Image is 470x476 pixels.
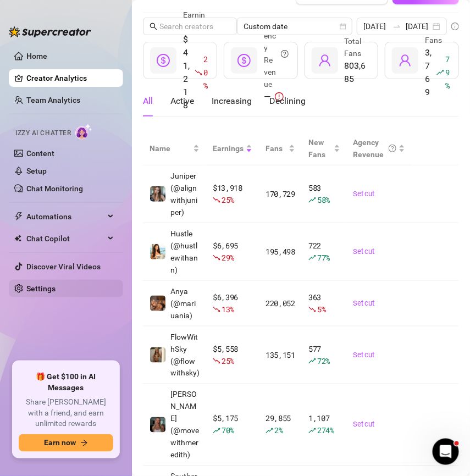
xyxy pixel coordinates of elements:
[183,33,208,112] div: $41,218
[308,196,316,204] span: rise
[237,54,251,67] span: dollar-circle
[318,54,331,67] span: user
[170,287,196,320] span: Anya (@mariuania)
[213,240,252,264] div: $ 6,695
[213,254,220,262] span: fall
[19,397,113,430] span: Share [PERSON_NAME] with a friend, and earn unlimited rewards
[302,132,347,165] th: New Fans
[212,95,252,108] div: Increasing
[425,46,450,99] div: 3,769
[445,54,450,91] span: 79 %
[75,124,92,140] img: AI Chatter
[183,10,205,31] span: Earnings
[345,59,369,86] div: 803,685
[213,142,244,154] span: Earnings
[26,52,47,60] a: Home
[206,132,259,165] th: Earnings
[44,439,76,447] span: Earn now
[363,20,388,32] input: Start date
[19,372,113,393] span: 🎁 Get $100 in AI Messages
[392,22,401,31] span: swap-right
[340,23,346,30] span: calendar
[266,188,295,200] div: 170,729
[317,425,334,436] span: 274 %
[222,195,234,205] span: 25 %
[281,18,289,90] span: question-circle
[222,356,234,366] span: 25 %
[308,254,316,262] span: rise
[269,95,306,108] div: Declining
[244,18,346,35] span: Custom date
[317,304,325,314] span: 5 %
[213,343,252,367] div: $ 5,558
[26,284,56,293] a: Settings
[170,171,197,217] span: Juniper (@alignwithjuniper)
[150,186,165,202] img: Juniper (@alignwithjuniper)
[143,132,206,165] th: Name
[26,208,104,225] span: Automations
[170,390,199,460] span: [PERSON_NAME] (@movewithmeredith)
[150,23,157,30] span: search
[308,182,340,206] div: 583
[26,184,83,193] a: Chat Monitoring
[259,132,302,165] th: Fans
[308,240,340,264] div: 722
[213,427,220,435] span: rise
[26,96,80,104] a: Team Analytics
[222,252,234,263] span: 29 %
[19,434,113,452] button: Earn nowarrow-right
[26,262,101,271] a: Discover Viral Videos
[399,54,412,67] span: user
[353,136,396,160] div: Agency Revenue
[150,244,165,259] img: Hustle (@hustlewithann)
[222,304,234,314] span: 13 %
[389,136,396,160] span: question-circle
[353,350,405,361] a: Set cut
[317,252,330,263] span: 77 %
[150,347,165,363] img: FlowWithSky (@flowwithsky)
[213,413,252,437] div: $ 5,175
[353,189,405,200] a: Set cut
[308,343,340,367] div: 577
[266,349,295,361] div: 135,151
[170,95,194,108] div: Active
[353,298,405,309] a: Set cut
[159,20,222,32] input: Search creators
[353,419,405,430] a: Set cut
[150,417,165,433] img: Meredith (@movewithmeredith)
[317,356,330,366] span: 72 %
[213,306,220,313] span: fall
[266,427,273,435] span: rise
[213,196,220,204] span: fall
[170,333,200,378] span: FlowWithSky (@flowwithsky)
[406,20,430,32] input: End date
[436,69,444,76] span: rise
[213,291,252,316] div: $ 6,396
[308,306,316,313] span: fall
[451,23,459,30] span: info-circle
[308,136,331,160] span: New Fans
[14,235,21,242] img: Chat Copilot
[157,54,170,67] span: dollar-circle
[433,439,459,465] iframe: Intercom live chat
[26,230,104,247] span: Chat Copilot
[264,18,289,90] div: Agency Revenue
[266,246,295,258] div: 195,498
[195,69,202,76] span: fall
[266,297,295,309] div: 220,052
[203,54,208,91] span: 20 %
[392,22,401,31] span: to
[308,427,316,435] span: rise
[266,413,295,437] div: 29,855
[26,69,114,87] a: Creator Analytics
[150,142,191,154] span: Name
[9,26,91,37] img: logo-BBDzfeDw.svg
[26,149,54,158] a: Content
[266,142,286,154] span: Fans
[26,167,47,175] a: Setup
[213,182,252,206] div: $ 13,918
[308,413,340,437] div: 1,107
[308,357,316,365] span: rise
[345,37,362,58] span: Total Fans
[150,296,165,311] img: Anya (@mariuania)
